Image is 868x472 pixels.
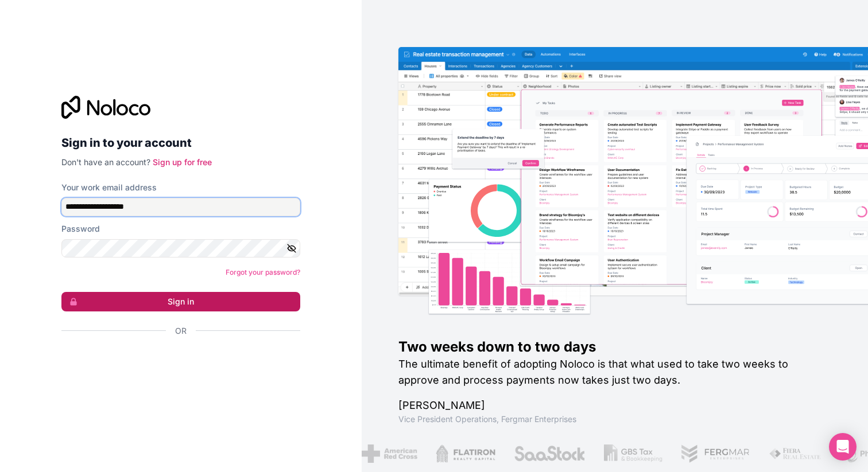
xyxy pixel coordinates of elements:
h1: Vice President Operations , Fergmar Enterprises [398,414,831,425]
h2: The ultimate benefit of adopting Noloco is that what used to take two weeks to approve and proces... [398,356,831,388]
h1: [PERSON_NAME] [398,397,831,414]
span: Or [175,325,187,337]
div: Open Intercom Messenger [829,433,857,461]
h2: Sign in to your account [61,132,300,153]
img: /assets/american-red-cross-BAupjrZR.png [361,444,417,463]
span: Don't have an account? [61,157,150,167]
input: Email address [61,198,300,216]
input: Password [61,239,300,258]
iframe: Knop Inloggen met Google [56,349,297,375]
a: Sign up for free [153,157,212,167]
button: Sign in [61,292,300,311]
img: /assets/gbstax-C-GtDUiK.png [604,444,662,463]
img: /assets/saastock-C6Zbiodz.png [513,444,586,463]
img: /assets/fergmar-CudnrXN5.png [680,444,750,463]
img: /assets/fiera-fwj2N5v4.png [769,444,823,463]
img: /assets/flatiron-C8eUkumj.png [436,444,495,463]
label: Your work email address [61,182,157,193]
a: Forgot your password? [226,268,300,276]
h1: Two weeks down to two days [398,338,831,356]
label: Password [61,223,100,235]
